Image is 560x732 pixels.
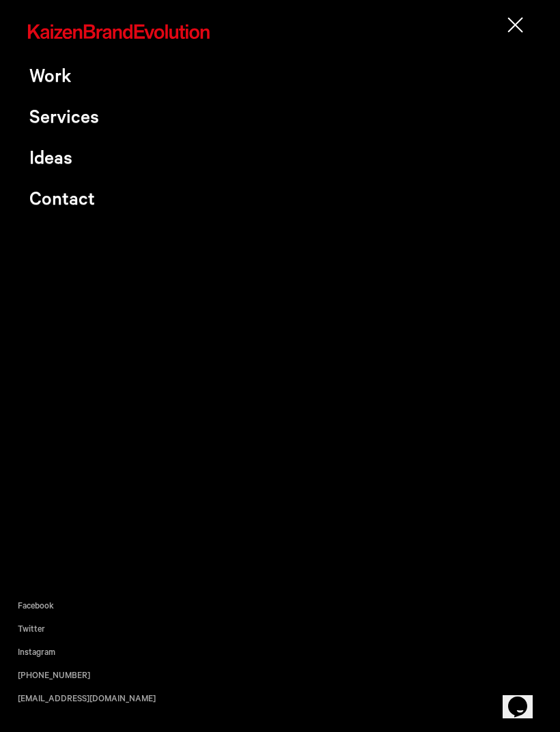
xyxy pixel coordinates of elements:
img: kbe_logo_new.svg [27,23,211,41]
a: Ideas [29,141,521,181]
a: Facebook [18,596,329,619]
a: Services [29,100,521,141]
a: [PHONE_NUMBER] [18,665,329,688]
a: Contact [29,181,521,222]
iframe: chat widget [503,677,546,718]
a: Instagram [18,642,329,665]
a: [EMAIL_ADDRESS][DOMAIN_NAME] [18,688,329,712]
a: Twitter [18,619,329,642]
a: Work [29,59,521,100]
button: Toggle navigation [508,17,529,38]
